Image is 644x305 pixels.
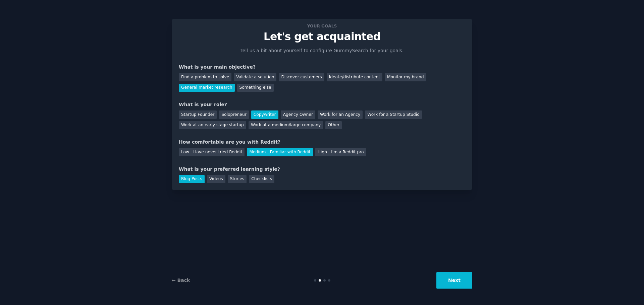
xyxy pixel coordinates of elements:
div: Medium - Familiar with Reddit [247,148,313,156]
a: ← Back [172,278,190,283]
div: Something else [237,84,274,92]
div: Videos [207,175,225,183]
div: Work at an early stage startup [179,121,246,130]
div: General market research [179,84,235,92]
div: Low - Have never tried Reddit [179,148,245,156]
div: Startup Founder [179,110,217,119]
div: Find a problem to solve [179,73,231,81]
div: Stories [228,175,247,183]
div: Discover customers [279,73,324,81]
div: Solopreneur [219,110,249,119]
div: What is your preferred learning style? [179,166,465,173]
div: Agency Owner [281,110,315,119]
span: Your goals [306,22,338,29]
div: Monitor my brand [385,73,426,81]
p: Let's get acquainted [179,31,465,43]
div: What is your role? [179,101,465,108]
div: Ideate/distribute content [327,73,382,81]
div: How comfortable are you with Reddit? [179,139,465,146]
div: Other [325,121,342,130]
div: Checklists [249,175,274,183]
p: Tell us a bit about yourself to configure GummySearch for your goals. [237,47,407,54]
div: Work for an Agency [318,110,363,119]
div: Work for a Startup Studio [365,110,422,119]
div: Validate a solution [234,73,276,81]
div: High - I'm a Reddit pro [315,148,366,156]
div: Blog Posts [179,175,205,183]
div: Copywriter [251,110,278,119]
div: What is your main objective? [179,64,465,71]
button: Next [436,272,472,289]
div: Work at a medium/large company [249,121,323,130]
